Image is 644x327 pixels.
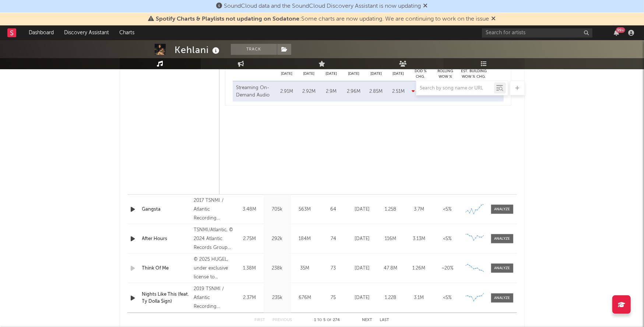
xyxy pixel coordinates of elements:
[616,27,625,33] div: 99 +
[321,294,346,302] div: 75
[379,294,403,302] div: 1.22B
[321,206,346,213] div: 64
[416,85,494,91] input: Search by song name or URL
[142,265,190,272] a: Think Of Me
[435,294,460,302] div: <5%
[435,235,460,243] div: <5%
[321,235,346,243] div: 74
[327,319,332,322] span: of
[238,206,262,213] div: 3.48M
[350,265,375,272] div: [DATE]
[379,206,403,213] div: 1.25B
[224,3,421,9] span: SoundCloud data and the SoundCloud Discovery Assistant is now updating
[407,206,432,213] div: 3.7M
[379,265,403,272] div: 47.8M
[194,196,234,223] div: 2017 TSNMI / Atlantic Recording Corporation for the United States and WEA International for the w...
[275,71,298,77] div: [DATE]
[156,16,489,22] span: : Some charts are now updating. We are continuing to work on the issue
[380,318,390,322] button: Last
[492,16,496,22] span: Dismiss
[231,44,277,55] button: Track
[293,265,317,272] div: 35M
[293,206,317,213] div: 563M
[614,30,619,36] button: 99+
[460,68,489,79] div: Est. Building WoW % Chg.
[293,235,317,243] div: 184M
[350,294,375,302] div: [DATE]
[255,318,265,322] button: First
[114,25,140,40] a: Charts
[362,318,373,322] button: Next
[59,25,114,40] a: Discovery Assistant
[321,265,346,272] div: 73
[407,235,432,243] div: 3.13M
[194,255,234,282] div: © 2025 HUGEL, under exclusive license to Universal Music GmbH
[307,316,348,325] div: 1 5 274
[194,226,234,252] div: TSNMI/Atlantic, © 2024 Atlantic Records Group LLC
[482,28,592,38] input: Search for artists
[350,206,375,213] div: [DATE]
[365,71,387,77] div: [DATE]
[432,68,460,79] div: Rolling WoW % Chg.
[387,71,410,77] div: [DATE]
[238,265,262,272] div: 1.38M
[407,294,432,302] div: 3.1M
[435,265,460,272] div: ~ 20 %
[298,71,320,77] div: [DATE]
[265,235,289,243] div: 292k
[142,291,190,305] a: Nights Like This (feat. Ty Dolla $ign)
[320,71,343,77] div: [DATE]
[142,206,190,213] a: Gangsta
[342,71,365,77] div: [DATE]
[238,235,262,243] div: 2.75M
[265,206,289,213] div: 705k
[142,235,190,243] a: After Hours
[293,294,317,302] div: 676M
[423,3,428,9] span: Dismiss
[265,265,289,272] div: 238k
[407,265,432,272] div: 1.26M
[379,235,403,243] div: 116M
[238,294,262,302] div: 2.37M
[318,319,322,322] span: to
[410,68,432,79] div: DoD % Chg.
[24,25,59,40] a: Dashboard
[265,294,289,302] div: 235k
[175,44,222,56] div: Kehlani
[435,206,460,213] div: <5%
[273,318,292,322] button: Previous
[156,16,300,22] span: Spotify Charts & Playlists not updating on Sodatone
[194,285,234,311] div: 2019 TSNMI / Atlantic Recording Corporation for the United States and WEA International for the w...
[350,235,375,243] div: [DATE]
